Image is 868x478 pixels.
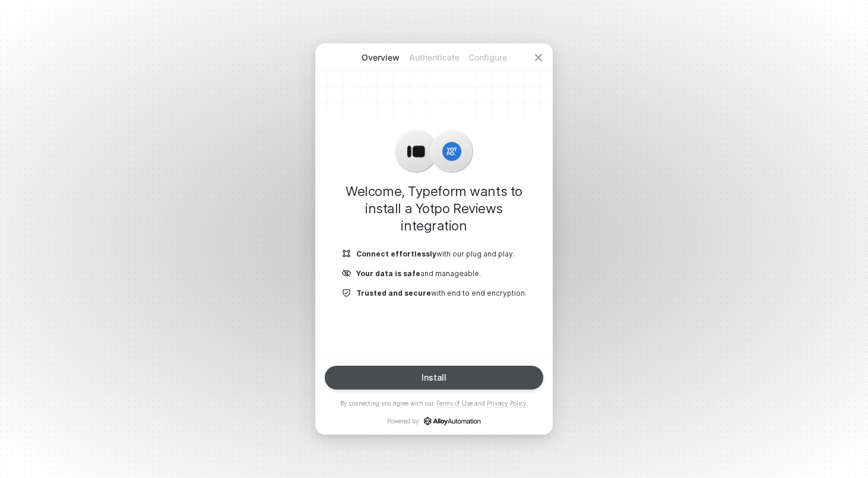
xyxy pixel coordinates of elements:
[407,52,461,64] p: Authenticate
[387,417,481,425] p: Powered by
[356,268,481,278] p: and manageable.
[442,142,461,161] img: icon
[356,249,436,258] b: Connect effortlessly
[342,249,351,259] img: icon
[461,52,514,64] p: Configure
[325,366,543,390] button: Install
[354,52,407,64] p: Overview
[424,417,481,425] a: icon-success
[342,288,351,298] img: icon
[487,400,527,407] a: Privacy Policy
[407,142,426,161] img: icon
[356,249,515,259] p: with our plug and play.
[334,183,534,235] h1: Welcome, Typeform wants to install a Yotpo Reviews integration
[340,399,528,407] p: By connecting you agree with our and .
[422,373,446,382] div: Install
[356,289,431,297] b: Trusted and secure
[356,288,527,298] p: with end to end encryption.
[436,400,473,407] a: Terms of Use
[342,268,351,278] img: icon
[534,53,543,62] span: icon-close
[356,269,420,278] b: Your data is safe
